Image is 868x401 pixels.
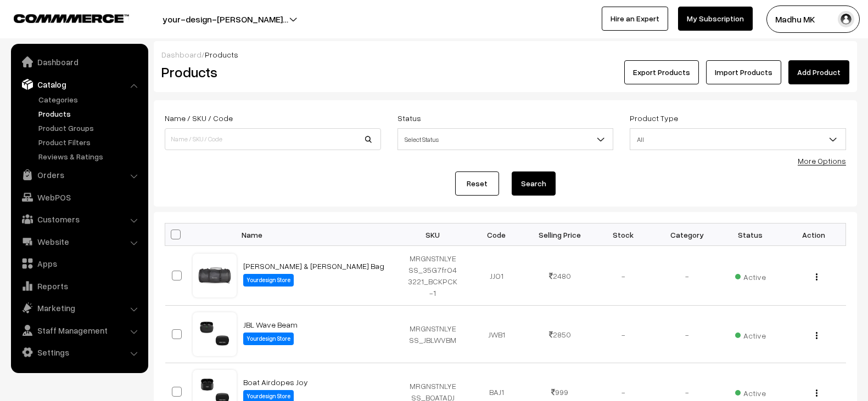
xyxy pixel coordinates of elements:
th: Selling Price [528,224,592,246]
span: All [630,128,846,150]
span: Active [735,268,766,283]
a: [PERSON_NAME] & [PERSON_NAME] Bag [243,261,384,271]
div: / [161,49,849,60]
label: Yourdesign Store [243,274,294,287]
a: Reviews & Ratings [36,151,144,162]
td: - [655,306,719,363]
a: Dashboard [14,52,144,72]
span: Select Status [398,130,613,149]
a: Boat Airdopes Joy [243,377,308,387]
img: Menu [816,389,817,397]
td: - [655,246,719,306]
label: Name / SKU / Code [165,112,233,124]
button: Madhu MK [766,5,860,33]
td: - [592,306,656,363]
a: Orders [14,165,144,185]
a: Add Product [788,60,849,84]
a: Catalog [14,75,144,94]
img: COMMMERCE [14,14,129,22]
h2: Products [161,64,380,81]
span: Select Status [397,128,614,150]
img: Menu [816,273,817,280]
button: Export Products [624,60,699,84]
a: Hire an Expert [602,7,668,31]
button: your-design-[PERSON_NAME]… [124,5,327,33]
th: Code [464,224,528,246]
a: Staff Management [14,320,144,340]
a: Import Products [706,60,781,84]
a: Categories [36,94,144,105]
span: Active [735,327,766,341]
a: My Subscription [678,7,753,31]
a: Product Groups [36,122,144,134]
a: Website [14,232,144,251]
th: Category [655,224,719,246]
td: 2850 [528,306,592,363]
a: Products [36,108,144,119]
a: COMMMERCE [14,11,110,24]
a: More Options [798,156,846,165]
th: SKU [401,224,465,246]
span: Products [205,50,238,59]
span: Active [735,385,766,399]
a: Marketing [14,298,144,318]
img: user [838,11,854,27]
a: Reports [14,276,144,296]
label: Product Type [630,112,678,124]
a: Product Filters [36,136,144,148]
th: Name [237,224,401,246]
td: MRGNSTNLYESS_35G7frO43221_BCKPCK-1 [401,246,465,306]
a: Customers [14,209,144,229]
a: Settings [14,342,144,362]
a: Apps [14,254,144,273]
img: Menu [816,332,817,339]
td: JWB1 [464,306,528,363]
td: 2480 [528,246,592,306]
span: All [630,130,845,149]
button: Search [512,171,556,196]
a: JBL Wave Beam [243,320,298,329]
a: Reset [455,171,499,196]
th: Action [782,224,846,246]
th: Status [719,224,782,246]
label: Yourdesign Store [243,333,294,345]
th: Stock [592,224,656,246]
a: WebPOS [14,187,144,207]
td: - [592,246,656,306]
a: Dashboard [161,50,201,59]
td: MRGNSTNLYESS_JBLWVBM [401,306,465,363]
input: Name / SKU / Code [165,128,381,150]
td: JJO1 [464,246,528,306]
label: Status [397,112,421,124]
